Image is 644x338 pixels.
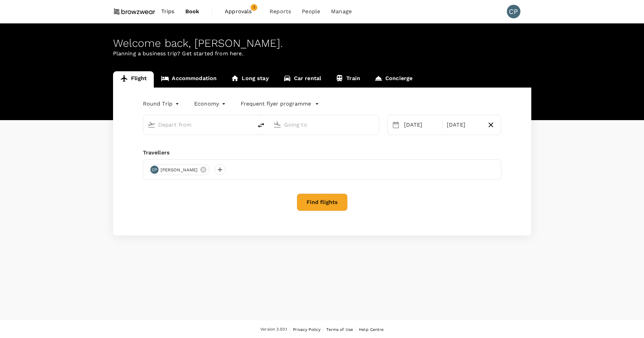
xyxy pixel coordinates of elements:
span: Terms of Use [326,327,353,332]
button: Find flights [297,193,348,211]
span: Book [185,7,200,16]
input: Going to [284,119,365,130]
div: CP [150,166,159,174]
a: Terms of Use [326,326,353,333]
button: Open [374,124,375,125]
img: Browzwear Solutions Pte Ltd [113,4,156,19]
p: Frequent flyer programme [241,100,311,108]
a: Long stay [224,71,276,88]
a: Accommodation [154,71,224,88]
span: People [302,7,320,16]
span: Reports [270,7,291,16]
a: Car rental [276,71,329,88]
div: Economy [194,98,227,109]
div: Travellers [143,149,501,157]
p: Planning a business trip? Get started from here. [113,50,531,58]
div: Welcome back , [PERSON_NAME] . [113,37,531,50]
a: Help Centre [359,326,384,333]
span: Privacy Policy [293,327,320,332]
a: Concierge [367,71,420,88]
span: Trips [161,7,174,16]
div: CP[PERSON_NAME] [149,164,209,175]
a: Train [328,71,367,88]
span: Approvals [225,7,259,16]
button: Open [248,124,250,125]
span: Help Centre [359,327,384,332]
span: 1 [251,4,257,11]
a: Privacy Policy [293,326,320,333]
input: Depart from [158,119,239,130]
span: [PERSON_NAME] [157,167,202,173]
span: Manage [331,7,352,16]
span: Version 3.50.1 [260,326,287,333]
button: delete [253,117,269,133]
div: [DATE] [401,118,441,132]
button: Frequent flyer programme [241,100,319,108]
div: [DATE] [444,118,484,132]
div: CP [507,5,520,18]
a: Flight [113,71,154,88]
div: Round Trip [143,98,181,109]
